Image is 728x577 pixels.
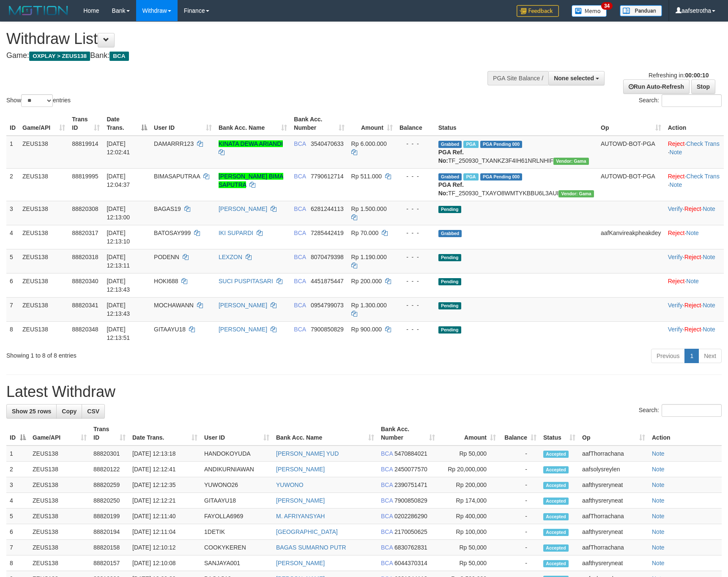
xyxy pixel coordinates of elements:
span: BCA [381,466,393,473]
span: Vendor URL: https://trx31.1velocity.biz [553,158,589,165]
span: BATOSAY999 [154,230,191,236]
td: Rp 20,000,000 [438,462,499,477]
span: Pending [438,254,461,261]
span: [DATE] 12:13:11 [107,254,130,269]
img: panduan.png [620,5,662,16]
span: Pending [438,302,461,309]
span: Marked by aafsolysreylen [463,173,478,180]
a: Previous [651,349,685,363]
span: Copy 7900850829 to clipboard [394,497,427,504]
span: BCA [294,254,306,260]
span: [DATE] 12:02:41 [107,140,130,156]
td: [DATE] 12:11:04 [129,524,201,540]
th: User ID: activate to sort column ascending [201,421,273,446]
td: 3 [6,201,19,225]
a: Note [652,481,665,488]
a: KINATA DEWA ARIANDI [219,140,283,147]
a: Note [652,528,665,535]
td: aafsolysreylen [579,462,649,477]
a: Reject [668,173,685,180]
span: BCA [381,544,393,551]
td: HANDOKOYUDA [201,446,273,462]
span: 88820318 [72,254,98,260]
td: AUTOWD-BOT-PGA [597,136,665,169]
span: Copy 0202286290 to clipboard [394,513,427,520]
img: Button%20Memo.svg [572,5,607,17]
span: Rp 900.000 [351,326,382,333]
span: Copy 6830762831 to clipboard [394,544,427,551]
a: Reject [668,140,685,147]
td: ZEUS138 [29,540,90,555]
h1: Latest Withdraw [6,383,722,400]
span: Grabbed [438,230,462,237]
input: Search: [662,404,722,417]
span: BCA [381,450,393,457]
td: 5 [6,509,29,524]
a: [PERSON_NAME] [219,205,267,212]
th: Action [649,421,722,446]
span: Copy 2390751471 to clipboard [394,481,427,488]
span: 88820341 [72,302,98,309]
span: Copy 7790612714 to clipboard [311,173,344,180]
td: ZEUS138 [19,225,68,249]
a: Note [703,326,715,333]
th: Status: activate to sort column ascending [540,421,579,446]
th: Bank Acc. Number: activate to sort column ascending [378,421,438,446]
td: ZEUS138 [29,477,90,493]
a: BAGAS SUMARNO PUTR [276,544,346,551]
a: Verify [668,302,683,309]
select: Showentries [21,94,53,107]
label: Search: [639,404,722,417]
td: [DATE] 12:12:35 [129,477,201,493]
a: Reject [684,254,701,260]
span: BCA [294,205,306,212]
a: YUWONO [276,481,304,488]
label: Show entries [6,94,71,107]
span: Rp 1.190.000 [351,254,387,260]
span: MOCHAWANN [154,302,194,309]
td: FAYOLLA6969 [201,509,273,524]
span: BIMASAPUTRAA [154,173,200,180]
td: 4 [6,225,19,249]
a: [PERSON_NAME] YUD [276,450,339,457]
td: AUTOWD-BOT-PGA [597,168,665,201]
th: Game/API: activate to sort column ascending [29,421,90,446]
td: aafthysreryneat [579,477,649,493]
td: - [499,477,540,493]
span: BCA [381,560,393,566]
span: Rp 200.000 [351,278,382,284]
span: PODENN [154,254,179,260]
input: Search: [662,94,722,107]
td: · · [665,297,724,321]
td: ZEUS138 [29,524,90,540]
div: - - - [400,253,432,261]
td: GITAAYU18 [201,493,273,509]
td: ZEUS138 [29,493,90,509]
td: ZEUS138 [19,168,68,201]
span: None selected [554,75,594,82]
td: Rp 50,000 [438,555,499,571]
a: Next [698,349,722,363]
button: None selected [548,71,605,85]
th: ID [6,112,19,136]
td: Rp 50,000 [438,540,499,555]
a: Run Auto-Refresh [623,79,690,94]
span: OXPLAY > ZEUS138 [29,52,90,61]
td: 6 [6,524,29,540]
a: Note [703,254,715,260]
td: TF_250930_TXAYO8WMTYKBBU6L3AUI [435,168,597,201]
td: 3 [6,477,29,493]
td: ZEUS138 [19,201,68,225]
td: 8 [6,321,19,345]
span: Accepted [543,513,569,520]
td: 8 [6,555,29,571]
td: 88820259 [90,477,129,493]
td: 88820250 [90,493,129,509]
td: aafthysreryneat [579,524,649,540]
td: 88820157 [90,555,129,571]
span: Copy 6281244113 to clipboard [311,205,344,212]
a: Note [670,149,682,156]
a: Check Trans [686,140,720,147]
td: COOKYKEREN [201,540,273,555]
div: - - - [400,139,432,148]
